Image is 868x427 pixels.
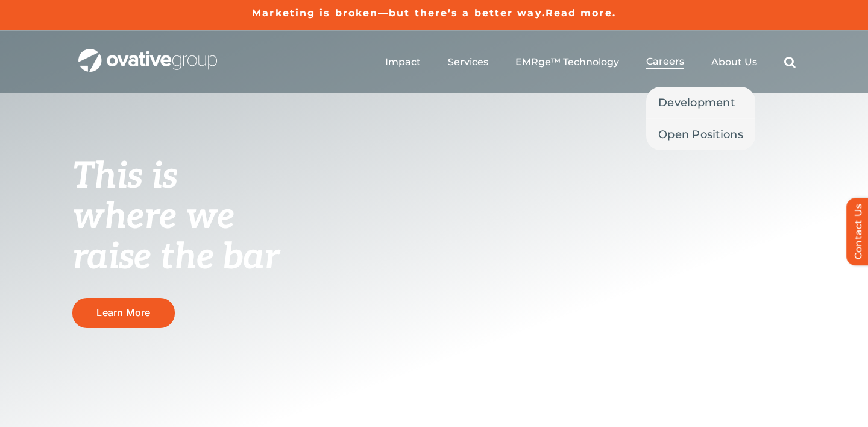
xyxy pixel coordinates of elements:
[252,7,546,19] a: Marketing is broken—but there’s a better way.
[96,307,150,318] span: Learn More
[646,119,755,150] a: Open Positions
[515,56,619,68] a: EMRge™ Technology
[385,56,421,68] a: Impact
[385,43,796,81] nav: Menu
[546,7,616,19] a: Read more.
[658,126,743,143] span: Open Positions
[646,55,684,68] span: Careers
[72,298,175,327] a: Learn More
[646,87,755,118] a: Development
[448,56,488,68] a: Services
[784,56,796,68] a: Search
[646,55,684,69] a: Careers
[78,48,217,59] a: OG_Full_horizontal_WHT
[658,94,735,111] span: Development
[711,56,757,68] a: About Us
[72,195,279,279] span: where we raise the bar
[72,155,177,198] span: This is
